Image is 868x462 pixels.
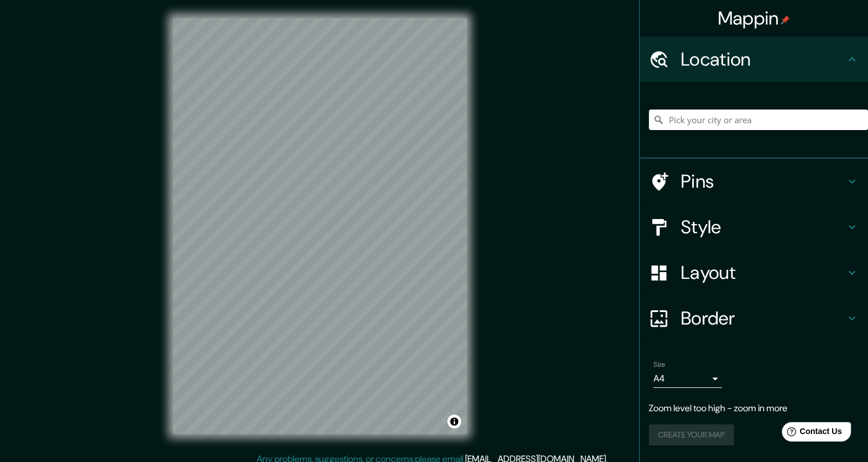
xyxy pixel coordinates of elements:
div: Style [640,204,868,250]
h4: Layout [681,261,845,284]
div: Pins [640,159,868,204]
div: Border [640,295,868,341]
img: pin-icon.png [781,15,790,25]
h4: Pins [681,170,845,193]
h4: Style [681,216,845,238]
canvas: Map [173,18,467,434]
h4: Mappin [718,7,790,30]
button: Toggle attribution [447,415,461,428]
div: A4 [653,370,722,388]
div: Layout [640,250,868,295]
iframe: Help widget launcher [766,418,855,449]
h4: Border [681,307,845,330]
input: Pick your city or area [649,110,868,130]
label: Size [653,360,665,370]
p: Zoom level too high - zoom in more [649,402,859,415]
h4: Location [681,48,845,71]
div: Location [640,37,868,82]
